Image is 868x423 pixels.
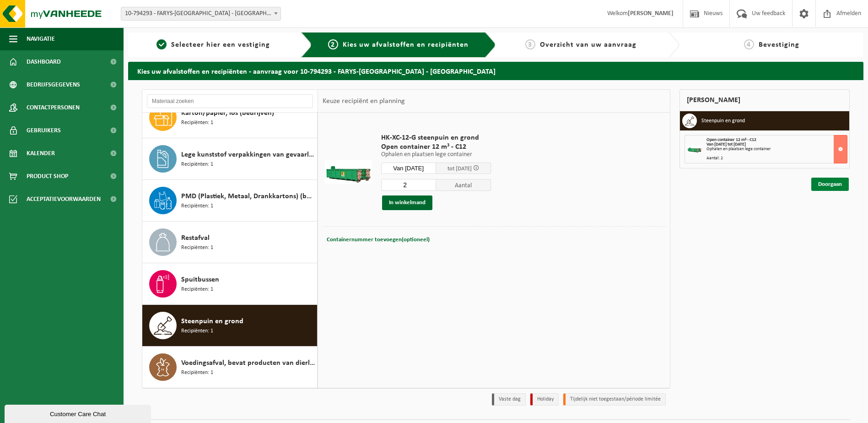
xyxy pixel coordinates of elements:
span: Recipiënten: 1 [181,285,213,294]
span: Open container 12 m³ - C12 [706,137,756,142]
span: Bedrijfsgegevens [27,73,80,96]
span: Containernummer toevoegen(optioneel) [327,237,430,243]
a: Doorgaan [811,178,849,191]
div: Keuze recipiënt en planning [318,90,410,113]
li: Holiday [530,393,559,406]
button: Containernummer toevoegen(optioneel) [326,233,431,246]
div: Aantal: 2 [706,156,847,161]
span: 10-794293 - FARYS-ASSE - ASSE [121,7,280,20]
span: Overzicht van uw aanvraag [540,41,636,49]
span: Navigatie [27,27,55,50]
strong: Van [DATE] tot [DATE] [706,142,746,147]
p: Ophalen en plaatsen lege container [381,152,491,158]
span: 1 [156,39,167,49]
span: Recipiënten: 1 [181,160,213,169]
button: Karton/papier, los (bedrijven) Recipiënten: 1 [142,97,318,138]
li: Tijdelijk niet toegestaan/période limitée [563,393,666,406]
span: HK-XC-12-G steenpuin en grond [381,133,491,142]
span: Gebruikers [27,119,61,142]
span: Bevestiging [759,41,799,49]
li: Vaste dag [492,393,526,406]
span: Voedingsafval, bevat producten van dierlijke oorsprong, onverpakt, categorie 3 [181,358,315,369]
span: Product Shop [27,165,68,188]
button: Restafval Recipiënten: 1 [142,222,318,263]
button: Spuitbussen Recipiënten: 1 [142,263,318,305]
span: Steenpuin en grond [181,316,243,327]
span: Recipiënten: 1 [181,369,213,377]
span: Selecteer hier een vestiging [171,41,270,49]
span: Spuitbussen [181,274,219,285]
input: Selecteer datum [381,163,436,174]
span: Recipiënten: 1 [181,327,213,336]
span: Recipiënten: 1 [181,244,213,252]
span: 3 [525,39,535,49]
a: 1Selecteer hier een vestiging [133,39,294,50]
span: 4 [744,39,754,49]
button: Voedingsafval, bevat producten van dierlijke oorsprong, onverpakt, categorie 3 Recipiënten: 1 [142,347,318,388]
span: 2 [328,39,338,49]
span: Acceptatievoorwaarden [27,188,101,211]
span: Kalender [27,142,55,165]
span: Recipiënten: 1 [181,202,213,211]
span: Aantal [436,179,491,191]
strong: [PERSON_NAME] [628,10,674,17]
span: Dashboard [27,50,61,73]
span: Restafval [181,233,210,244]
button: In winkelmand [382,195,432,210]
span: Recipiënten: 1 [181,119,213,127]
h3: Steenpuin en grond [701,114,745,128]
span: 10-794293 - FARYS-ASSE - ASSE [121,7,281,21]
span: Open container 12 m³ - C12 [381,142,491,152]
button: Lege kunststof verpakkingen van gevaarlijke stoffen Recipiënten: 1 [142,138,318,180]
div: Ophalen en plaatsen lege container [706,147,847,152]
span: tot [DATE] [447,166,472,172]
iframe: chat widget [5,403,153,423]
div: [PERSON_NAME] [679,89,850,111]
button: PMD (Plastiek, Metaal, Drankkartons) (bedrijven) Recipiënten: 1 [142,180,318,222]
span: Kies uw afvalstoffen en recipiënten [343,41,469,49]
span: Contactpersonen [27,96,80,119]
span: Karton/papier, los (bedrijven) [181,108,274,119]
span: Lege kunststof verpakkingen van gevaarlijke stoffen [181,149,315,160]
input: Materiaal zoeken [147,94,313,108]
h2: Kies uw afvalstoffen en recipiënten - aanvraag voor 10-794293 - FARYS-[GEOGRAPHIC_DATA] - [GEOGRA... [128,62,863,80]
button: Steenpuin en grond Recipiënten: 1 [142,305,318,347]
span: PMD (Plastiek, Metaal, Drankkartons) (bedrijven) [181,191,315,202]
